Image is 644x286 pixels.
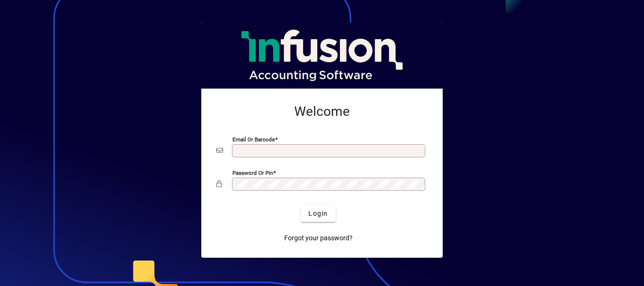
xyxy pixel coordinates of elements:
[216,104,428,120] h2: Welcome
[308,209,328,219] span: Login
[232,136,275,143] mat-label: Email or Barcode
[232,170,273,176] mat-label: Password or Pin
[284,233,353,243] span: Forgot your password?
[281,229,356,246] a: Forgot your password?
[301,205,335,222] button: Login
